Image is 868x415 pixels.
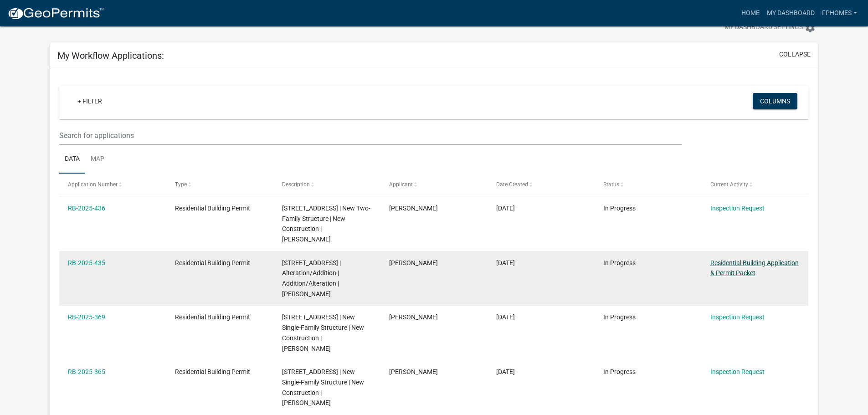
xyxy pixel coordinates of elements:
[389,368,438,375] span: Thomas L. Rosenbarger Sr.
[68,259,105,266] a: RB-2025-435
[282,259,341,297] span: 1313 WATER STREET Lot Number: 346 / 347 | Alteration/Addition | Addition/Alteration | THomas Rose...
[496,313,515,321] span: 03/06/2025
[282,205,370,243] span: 211 LEVEL STREET Lot Number: 004 | New Two-Family Structure | New Construction | Thomas Rosenbarger
[717,19,823,36] button: My Dashboard Settingssettings
[175,313,250,321] span: Residential Building Permit
[70,93,109,109] a: + Filter
[753,93,797,109] button: Columns
[175,205,250,212] span: Residential Building Permit
[57,50,164,61] h5: My Workflow Applications:
[710,259,799,277] a: Residential Building Application & Permit Packet
[603,181,619,188] span: Status
[603,368,636,375] span: In Progress
[389,313,438,321] span: Thomas L. Rosenbarger Sr.
[818,5,861,22] a: FPHomes
[710,368,765,375] a: Inspection Request
[496,205,515,212] span: 08/05/2025
[380,174,488,195] datatable-header-cell: Applicant
[68,205,105,212] a: RB-2025-436
[59,126,681,145] input: Search for applications
[710,313,765,321] a: Inspection Request
[496,368,515,375] span: 03/02/2025
[603,205,636,212] span: In Progress
[59,174,166,195] datatable-header-cell: Application Number
[68,368,105,375] a: RB-2025-365
[175,259,250,266] span: Residential Building Permit
[282,181,310,188] span: Description
[389,259,438,266] span: Thomas L. Rosenbarger Sr.
[496,259,515,266] span: 08/05/2025
[85,145,110,174] a: Map
[175,368,250,375] span: Residential Building Permit
[175,181,187,188] span: Type
[805,22,816,33] i: settings
[68,181,118,188] span: Application Number
[738,5,763,22] a: Home
[282,313,364,352] span: 308 HAMPTON COURT Lot Number: 102 | New Single-Family Structure | New Construction | thomas lee r...
[68,313,105,321] a: RB-2025-369
[166,174,273,195] datatable-header-cell: Type
[603,259,636,266] span: In Progress
[273,174,380,195] datatable-header-cell: Description
[701,174,808,195] datatable-header-cell: Current Activity
[763,5,818,22] a: My Dashboard
[488,174,595,195] datatable-header-cell: Date Created
[603,313,636,321] span: In Progress
[594,174,701,195] datatable-header-cell: Status
[710,181,748,188] span: Current Activity
[779,50,811,59] button: collapse
[710,205,765,212] a: Inspection Request
[724,22,803,33] span: My Dashboard Settings
[59,145,85,174] a: Data
[389,181,413,188] span: Applicant
[496,181,528,188] span: Date Created
[282,368,364,406] span: 306 HAMPTON COURT Lot Number: 17 | New Single-Family Structure | New Construction | thomas lee ro...
[389,205,438,212] span: Thomas L. Rosenbarger Sr.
